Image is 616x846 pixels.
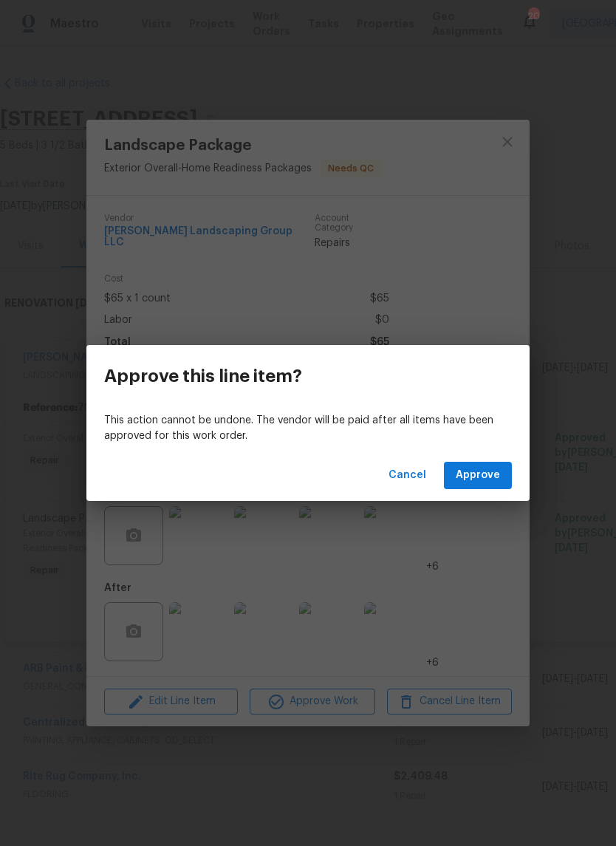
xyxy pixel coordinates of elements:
button: Cancel [383,462,432,489]
span: Cancel [389,466,426,485]
p: This action cannot be undone. The vendor will be paid after all items have been approved for this... [104,413,512,444]
button: Approve [444,462,512,489]
span: Approve [456,466,500,485]
h3: Approve this line item? [104,366,302,386]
